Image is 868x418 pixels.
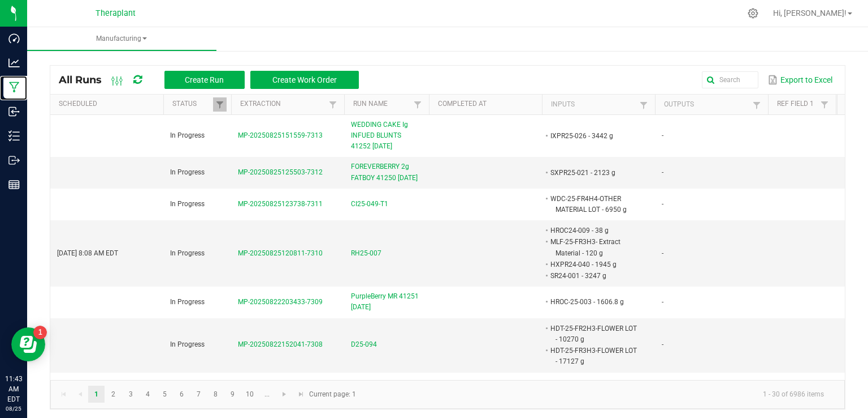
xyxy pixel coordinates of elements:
[655,95,768,115] th: Outputs
[170,168,205,176] span: In Progress
[542,95,655,115] th: Inputs
[765,70,835,89] button: Export to Excel
[170,298,205,306] span: In Progress
[351,199,388,210] span: CI25-049-T1
[190,386,207,403] a: Page 7
[549,167,638,178] li: SXPR25-021 - 2123 g
[105,386,121,403] a: Page 2
[8,57,20,69] inline-svg: Analytics
[59,100,159,109] a: ScheduledSortable
[8,179,20,190] inline-svg: Reports
[27,34,216,44] span: Manufacturing
[5,374,22,404] p: 11:43 AM EDT
[57,249,118,257] span: [DATE] 8:08 AM EDT
[11,327,45,361] iframe: Resource center
[280,390,289,399] span: Go to the next page
[655,220,768,287] td: -
[88,386,105,403] a: Page 1
[272,75,337,84] span: Create Work Order
[170,200,205,208] span: In Progress
[777,100,817,109] a: Ref Field 1Sortable
[750,98,763,112] a: Filter
[238,168,323,176] span: MP-20250825125503-7312
[8,106,20,117] inline-svg: Inbound
[5,404,22,413] p: 08/25
[549,130,638,142] li: IXPR25-026 - 3442 g
[8,82,20,93] inline-svg: Manufacturing
[185,75,224,84] span: Create Run
[238,249,323,257] span: MP-20250825120811-7310
[293,386,309,403] a: Go to the last page
[549,296,638,308] li: HROC-25-003 - 1606.8 g
[238,200,323,208] span: MP-20250825123738-7311
[276,386,293,403] a: Go to the next page
[8,155,20,166] inline-svg: Outbound
[549,270,638,281] li: SR24-001 - 3247 g
[238,340,323,348] span: MP-20250822152041-7308
[213,97,227,112] a: Filter
[170,340,205,348] span: In Progress
[96,8,136,18] span: Theraplant
[549,345,638,367] li: HDT-25-FR3H3-FLOWER LOT - 17127 g
[655,189,768,220] td: -
[170,249,205,257] span: In Progress
[438,100,537,109] a: Completed AtSortable
[549,193,638,215] li: WDC-25-FR4H4-OTHER MATERIAL LOT - 6950 g
[157,386,173,403] a: Page 5
[27,27,216,51] a: Manufacturing
[250,71,359,89] button: Create Work Order
[655,157,768,188] td: -
[818,97,831,112] a: Filter
[549,377,638,399] li: HDT-25-FR2H3-FLOWER LOT - 27757 g
[702,71,758,88] input: Search
[8,33,20,44] inline-svg: Dashboard
[655,287,768,318] td: -
[549,236,638,258] li: MLF-25-FR3H3- Extract Material - 120 g
[164,71,245,89] button: Create Run
[411,97,424,112] a: Filter
[351,339,377,350] span: D25-094
[353,100,410,109] a: Run NameSortable
[363,385,833,404] kendo-pager-info: 1 - 30 of 6986 items
[50,380,845,409] kendo-pager: Current page: 1
[140,386,156,403] a: Page 4
[351,161,422,183] span: FOREVERBERRY 2g FATBOY 41250 [DATE]
[655,115,768,157] td: -
[173,386,190,403] a: Page 6
[238,298,323,306] span: MP-20250822203433-7309
[238,131,323,139] span: MP-20250825151559-7313
[33,326,47,339] iframe: Resource center unread badge
[637,98,650,112] a: Filter
[170,131,205,139] span: In Progress
[240,100,325,109] a: ExtractionSortable
[351,248,381,259] span: RH25-007
[123,386,139,403] a: Page 3
[207,386,224,403] a: Page 8
[655,318,768,373] td: -
[655,373,768,404] td: -
[8,130,20,142] inline-svg: Inventory
[549,225,638,236] li: HROC24-009 - 38 g
[773,8,847,18] span: Hi, [PERSON_NAME]!
[224,386,241,403] a: Page 9
[172,100,212,109] a: StatusSortable
[746,8,760,19] div: Manage settings
[549,259,638,270] li: HXPR24-040 - 1945 g
[297,390,306,399] span: Go to the last page
[549,323,638,345] li: HDT-25-FR2H3-FLOWER LOT - 10270 g
[242,386,258,403] a: Page 10
[59,70,367,89] div: All Runs
[351,120,422,152] span: WEDDING CAKE Ig INFUED BLUNTS 41252 [DATE]
[326,97,340,112] a: Filter
[351,291,422,313] span: PurpleBerry MR 41251 [DATE]
[259,386,275,403] a: Page 11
